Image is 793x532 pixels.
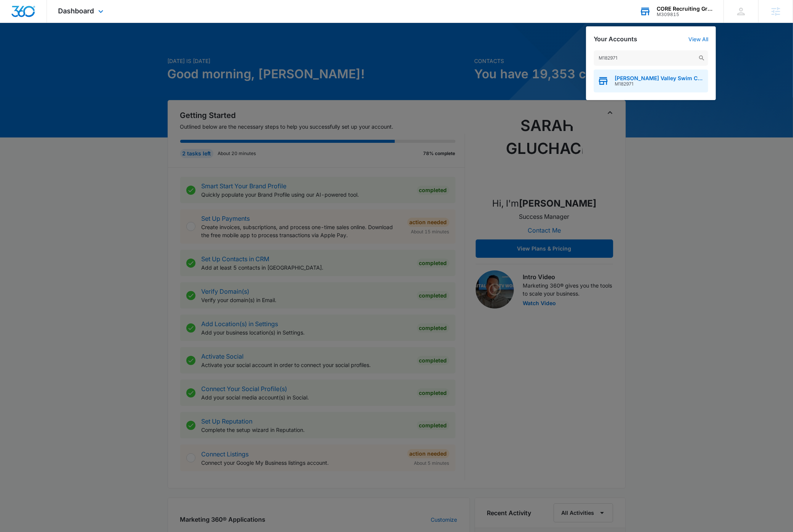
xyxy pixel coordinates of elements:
span: Dashboard [58,7,94,15]
h2: Your Accounts [594,36,637,43]
button: [PERSON_NAME] Valley Swim CorporateM182971 [594,70,708,92]
div: account name [657,6,712,12]
div: account id [657,12,712,17]
input: Search Accounts [594,50,708,66]
span: M182971 [615,81,704,87]
a: View All [688,36,708,42]
span: [PERSON_NAME] Valley Swim Corporate [615,75,704,81]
